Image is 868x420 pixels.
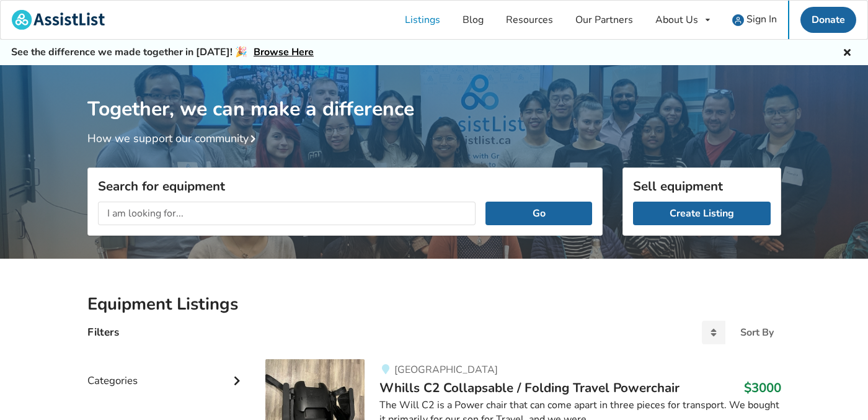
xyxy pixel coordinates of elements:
[98,178,592,194] h3: Search for equipment
[87,349,246,393] div: Categories
[564,1,644,39] a: Our Partners
[655,15,698,25] div: About Us
[87,131,261,146] a: How we support our community
[87,65,781,122] h1: Together, we can make a difference
[740,328,774,337] div: Sort By
[746,12,777,26] span: Sign In
[87,325,119,339] h4: Filters
[98,202,476,225] input: I am looking for...
[744,380,781,396] h3: $3000
[633,178,771,194] h3: Sell equipment
[495,1,564,39] a: Resources
[394,1,451,39] a: Listings
[721,1,788,39] a: user icon Sign In
[87,293,781,315] h2: Equipment Listings
[800,7,856,33] a: Donate
[633,202,771,225] a: Create Listing
[379,379,680,396] span: Whills C2 Collapsable / Folding Travel Powerchair
[11,46,314,59] h5: See the difference we made together in [DATE]! 🎉
[394,363,498,377] span: [GEOGRAPHIC_DATA]
[12,10,105,30] img: assistlist-logo
[485,202,591,225] button: Go
[451,1,495,39] a: Blog
[254,45,314,59] a: Browse Here
[732,14,744,26] img: user icon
